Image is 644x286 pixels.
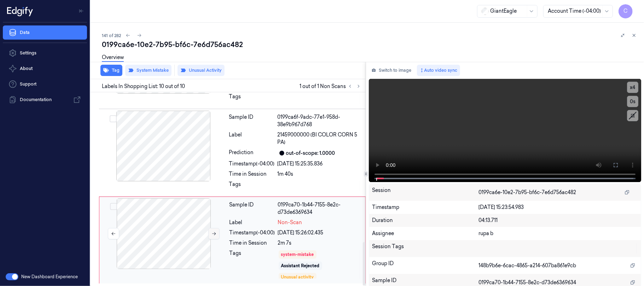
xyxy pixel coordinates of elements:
button: Select row [110,115,117,122]
div: 1m 40s [278,170,361,178]
button: Tag [100,65,122,76]
div: Sample ID [230,201,275,216]
div: Label [229,131,275,146]
div: 0199ca6f-9adc-77e1-958d-38e9b967d768 [278,113,361,128]
div: [DATE] 15:23:54.983 [478,204,638,211]
span: 1 out of 1 Non Scans [300,82,363,91]
div: Group ID [372,260,478,271]
a: Documentation [3,93,87,107]
button: About [3,62,87,76]
span: 141 of 282 [102,33,121,39]
button: x4 [627,82,638,93]
div: Timestamp [372,204,478,211]
div: 2m 7s [278,239,361,247]
div: Prediction [229,149,275,157]
a: Data [3,25,87,40]
button: C [619,4,633,18]
div: Tags [229,93,275,104]
div: system-mistake [281,251,314,258]
div: Assignee [372,230,478,237]
div: Duration [372,217,478,224]
div: 04:13.711 [478,217,638,224]
div: Timestamp (-04:00) [230,229,275,237]
div: Tags [230,250,275,279]
div: Session Tags [372,243,478,254]
div: 0199ca70-1b44-7155-8e2c-d73de6369634 [278,201,361,216]
span: 0199ca6e-10e2-7b95-bf6c-7e6d756ac482 [478,189,576,196]
div: Sample ID [229,113,275,128]
a: Overview [102,54,124,62]
span: 21459000000 (BI COLOR CORN 5 PA) [278,131,361,146]
div: 0199ca6e-10e2-7b95-bf6c-7e6d756ac482 [102,40,638,49]
a: Support [3,77,87,91]
div: Timestamp (-04:00) [229,160,275,168]
span: 148b9b6e-6cac-4865-a214-607ba861e9cb [478,262,576,269]
button: 0s [627,96,638,107]
div: out-of-scope: 1.0000 [286,150,335,157]
button: System Mistake [125,65,172,76]
div: Time in Session [230,239,275,247]
div: Tags [229,181,275,192]
div: Session [372,187,478,198]
div: Assistant Rejected [281,263,320,269]
div: rupa b [478,230,638,237]
button: Select row [110,203,117,210]
div: [DATE] 15:26:02.435 [278,229,361,237]
div: Label [230,219,275,226]
a: Settings [3,46,87,60]
div: Unusual activity [281,274,314,280]
div: Time in Session [229,170,275,178]
button: Unusual Activity [178,65,225,76]
div: [DATE] 15:25:35.836 [278,160,361,168]
button: Auto video sync [417,65,460,76]
span: Non-Scan [278,219,302,226]
button: Switch to image [369,65,414,76]
span: Labels In Shopping List: 10 out of 10 [102,83,185,90]
button: Toggle Navigation [76,5,87,17]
